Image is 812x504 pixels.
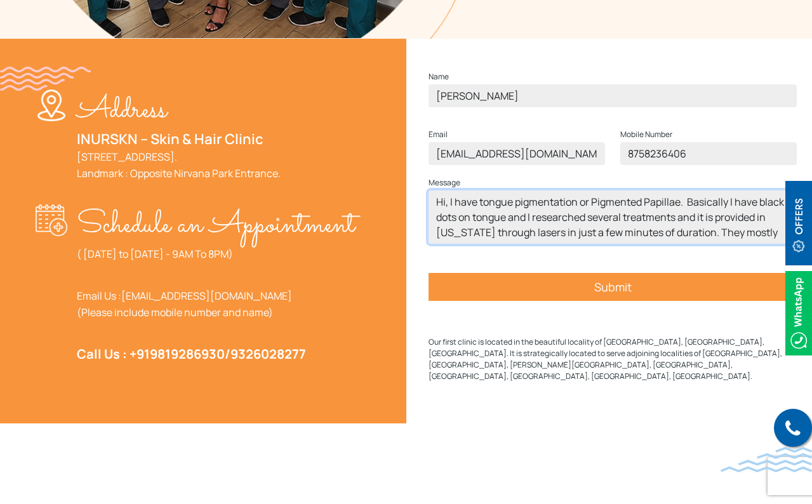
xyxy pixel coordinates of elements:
a: 9819286930 [150,345,225,362]
img: Whatsappicon [785,271,812,355]
img: up-blue-arrow.svg [787,482,796,491]
img: location-w [36,90,77,121]
a: [STREET_ADDRESS].Landmark : Opposite Nirvana Park Entrance. [77,150,281,180]
p: Email Us : (Please include mobile number and name) [77,288,355,321]
a: 9326028277 [230,345,306,362]
strong: Call Us : +91 / [77,345,306,362]
a: [EMAIL_ADDRESS][DOMAIN_NAME] [121,289,292,303]
input: Enter email address [429,142,605,165]
p: Schedule an Appointment [77,204,355,246]
a: INURSKN – Skin & Hair Clinic [77,129,263,149]
form: Contact form [429,69,797,326]
p: Our first clinic is located in the beautiful locality of [GEOGRAPHIC_DATA], [GEOGRAPHIC_DATA], [G... [429,336,797,382]
p: ( [DATE] to [DATE] - 9AM To 8PM) [77,246,355,262]
label: Message [429,175,460,190]
input: Enter your mobile number [620,142,797,165]
img: bluewave [721,447,812,472]
input: Submit [429,273,797,301]
label: Email [429,127,448,142]
img: appointment-w [36,204,77,236]
input: Enter your name [429,84,797,107]
a: Whatsappicon [785,305,812,319]
p: Address [77,90,281,131]
img: offerBt [785,181,812,265]
label: Mobile Number [620,127,672,142]
label: Name [429,69,449,84]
